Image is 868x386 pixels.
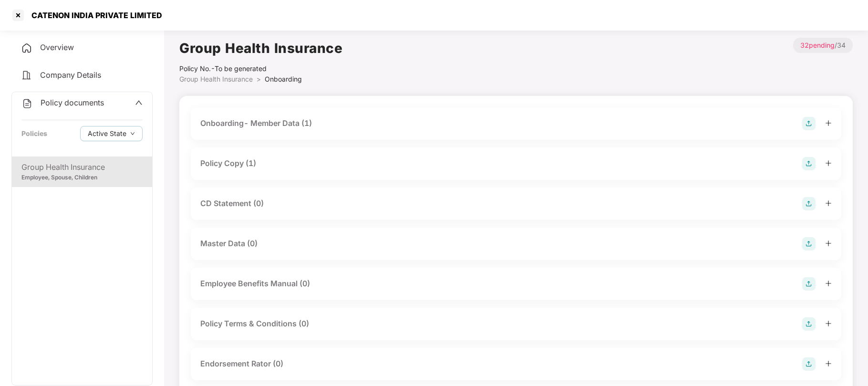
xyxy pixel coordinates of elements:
div: Onboarding- Member Data (1) [200,117,312,129]
h1: Group Health Insurance [179,38,342,59]
img: svg+xml;base64,PHN2ZyB4bWxucz0iaHR0cDovL3d3dy53My5vcmcvMjAwMC9zdmciIHdpZHRoPSIyOCIgaGVpZ2h0PSIyOC... [802,197,816,210]
span: > [257,75,261,83]
span: Onboarding [265,75,302,83]
img: svg+xml;base64,PHN2ZyB4bWxucz0iaHR0cDovL3d3dy53My5vcmcvMjAwMC9zdmciIHdpZHRoPSIyOCIgaGVpZ2h0PSIyOC... [802,357,816,371]
span: down [130,131,135,136]
span: 32 pending [800,41,835,49]
div: Group Health Insurance [21,161,143,173]
img: svg+xml;base64,PHN2ZyB4bWxucz0iaHR0cDovL3d3dy53My5vcmcvMjAwMC9zdmciIHdpZHRoPSIyOCIgaGVpZ2h0PSIyOC... [802,117,816,130]
span: Active State [88,128,126,139]
div: Policies [21,128,47,139]
span: plus [825,320,832,327]
span: Policy documents [41,98,104,107]
div: Endorsement Rator (0) [200,358,283,370]
span: up [135,99,143,106]
img: svg+xml;base64,PHN2ZyB4bWxucz0iaHR0cDovL3d3dy53My5vcmcvMjAwMC9zdmciIHdpZHRoPSIyNCIgaGVpZ2h0PSIyNC... [21,42,32,54]
p: / 34 [793,38,853,53]
span: plus [825,160,832,167]
div: Policy No.- To be generated [179,63,342,74]
div: Policy Copy (1) [200,157,256,169]
img: svg+xml;base64,PHN2ZyB4bWxucz0iaHR0cDovL3d3dy53My5vcmcvMjAwMC9zdmciIHdpZHRoPSIyNCIgaGVpZ2h0PSIyNC... [21,98,33,109]
span: Group Health Insurance [179,75,253,83]
div: Employee Benefits Manual (0) [200,278,310,290]
div: CD Statement (0) [200,198,264,209]
img: svg+xml;base64,PHN2ZyB4bWxucz0iaHR0cDovL3d3dy53My5vcmcvMjAwMC9zdmciIHdpZHRoPSIyOCIgaGVpZ2h0PSIyOC... [802,317,816,331]
span: plus [825,200,832,207]
span: plus [825,120,832,126]
img: svg+xml;base64,PHN2ZyB4bWxucz0iaHR0cDovL3d3dy53My5vcmcvMjAwMC9zdmciIHdpZHRoPSIyOCIgaGVpZ2h0PSIyOC... [802,277,816,291]
span: plus [825,360,832,367]
span: Company Details [40,70,101,80]
button: Active Statedown [80,126,143,141]
img: svg+xml;base64,PHN2ZyB4bWxucz0iaHR0cDovL3d3dy53My5vcmcvMjAwMC9zdmciIHdpZHRoPSIyNCIgaGVpZ2h0PSIyNC... [21,70,32,81]
div: Policy Terms & Conditions (0) [200,318,309,330]
div: Master Data (0) [200,238,258,250]
span: plus [825,240,832,247]
img: svg+xml;base64,PHN2ZyB4bWxucz0iaHR0cDovL3d3dy53My5vcmcvMjAwMC9zdmciIHdpZHRoPSIyOCIgaGVpZ2h0PSIyOC... [802,237,816,250]
span: plus [825,280,832,287]
div: Employee, Spouse, Children [21,173,143,182]
img: svg+xml;base64,PHN2ZyB4bWxucz0iaHR0cDovL3d3dy53My5vcmcvMjAwMC9zdmciIHdpZHRoPSIyOCIgaGVpZ2h0PSIyOC... [802,157,816,170]
div: CATENON INDIA PRIVATE LIMITED [26,10,162,20]
span: Overview [40,42,74,52]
